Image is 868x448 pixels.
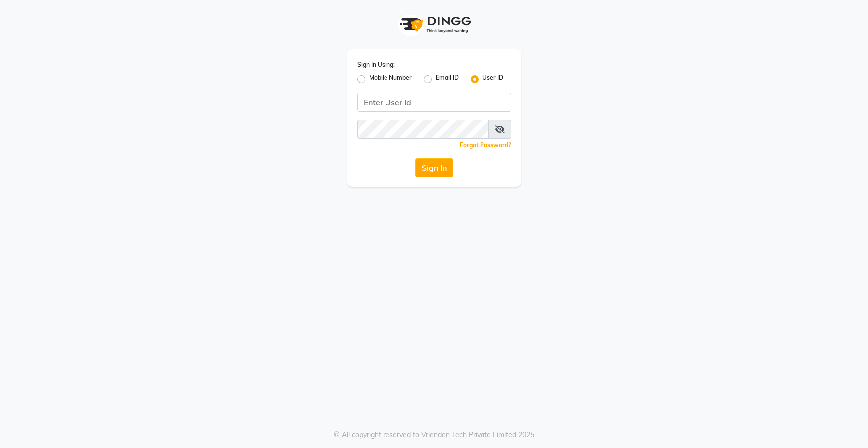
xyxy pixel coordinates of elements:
label: User ID [482,73,503,85]
input: Username [357,93,511,112]
a: Forgot Password? [460,141,511,149]
label: Sign In Using: [357,60,395,69]
label: Email ID [436,73,459,85]
img: logo1.svg [394,10,474,39]
label: Mobile Number [369,73,412,85]
input: Username [357,120,489,139]
button: Sign In [415,158,453,177]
